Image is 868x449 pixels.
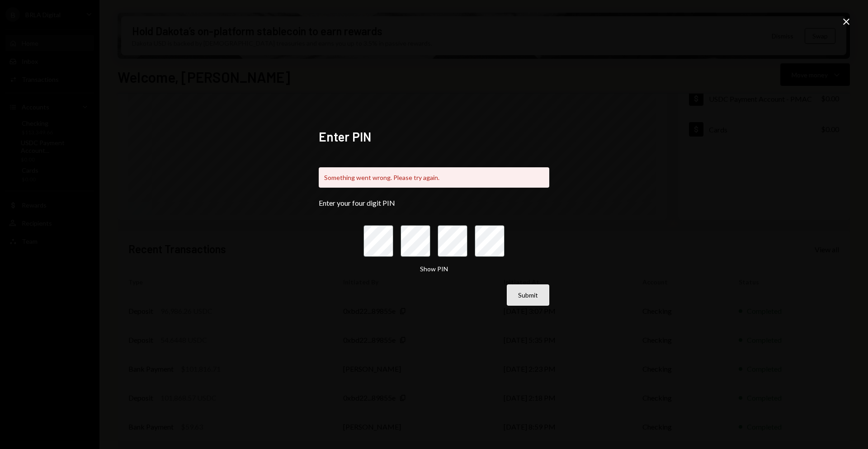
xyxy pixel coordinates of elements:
[363,225,393,257] input: pin code 1 of 4
[438,225,467,257] input: pin code 3 of 4
[319,128,549,146] h2: Enter PIN
[319,167,549,188] div: Something went wrong. Please try again.
[401,225,430,257] input: pin code 2 of 4
[319,199,549,207] div: Enter your four digit PIN
[475,225,505,257] input: pin code 4 of 4
[507,284,549,306] button: Submit
[420,265,448,274] button: Show PIN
